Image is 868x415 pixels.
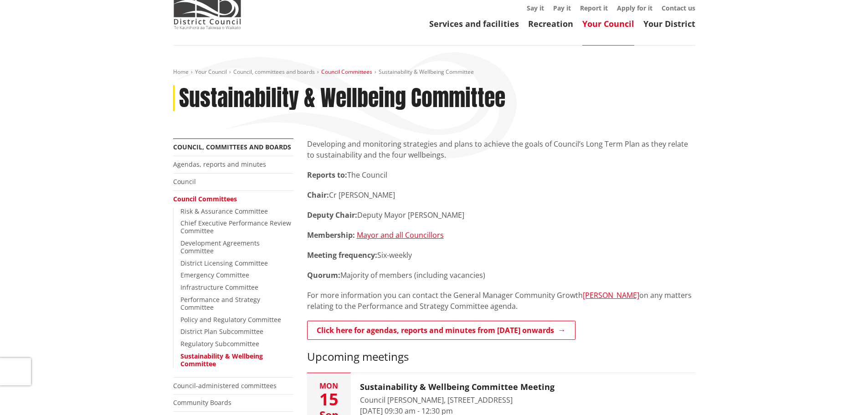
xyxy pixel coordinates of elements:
[233,68,315,76] a: Council, committees and boards
[180,315,281,324] a: Policy and Regulatory Committee
[180,219,291,235] a: Chief Executive Performance Review Committee
[180,327,263,336] a: District Plan Subcommittee
[321,68,372,76] a: Council Committees
[173,381,277,390] a: Council-administered committees
[173,195,237,203] a: Council Committees
[357,230,444,240] a: Mayor and all Councillors
[180,239,260,255] a: Development Agreements Committee
[582,18,634,29] a: Your Council
[173,68,189,76] a: Home
[826,377,859,410] iframe: Messenger Launcher
[307,210,695,220] p: Deputy Mayor [PERSON_NAME]
[307,230,355,240] strong: Membership:
[180,259,268,267] a: District Licensing Committee
[180,271,249,279] a: Emergency Committee
[307,270,695,281] p: Majority of members (including vacancies)
[173,143,291,151] a: Council, committees and boards
[307,350,695,364] h3: Upcoming meetings
[195,68,227,76] a: Your Council
[307,210,357,220] strong: Deputy Chair:
[307,391,351,408] div: 15
[360,382,555,392] h3: Sustainability & Wellbeing Committee Meeting
[583,290,639,300] a: [PERSON_NAME]
[307,169,695,180] p: The Council
[307,250,695,261] p: Six-weekly
[307,382,351,389] div: Mon
[307,170,347,180] strong: Reports to:
[180,283,258,292] a: Infrastructure Committee
[173,177,196,186] a: Council
[180,207,268,215] a: Risk & Assurance Committee
[379,68,474,76] span: Sustainability & Wellbeing Committee
[662,4,695,12] a: Contact us
[617,4,652,12] a: Apply for it
[307,290,695,312] p: For more information you can contact the General Manager Community Growth on any matters relating...
[180,339,259,348] a: Regulatory Subcommittee
[307,250,377,260] strong: Meeting frequency:
[580,4,608,12] a: Report it
[173,160,266,169] a: Agendas, reports and minutes
[553,4,571,12] a: Pay it
[360,395,555,405] div: Council [PERSON_NAME], [STREET_ADDRESS]
[180,295,260,312] a: Performance and Strategy Committee
[528,18,573,29] a: Recreation
[180,352,263,368] a: Sustainability & Wellbeing Committee
[307,138,695,160] p: Developing and monitoring strategies and plans to achieve the goals of Council’s Long Term Plan a...
[307,270,340,280] strong: Quorum:
[527,4,544,12] a: Say it
[307,190,329,200] strong: Chair:
[173,68,695,76] nav: breadcrumb
[307,321,575,340] a: Click here for agendas, reports and minutes from [DATE] onwards
[429,18,519,29] a: Services and facilities
[173,398,231,407] a: Community Boards
[643,18,695,29] a: Your District
[307,190,695,200] p: Cr [PERSON_NAME]
[179,85,505,112] h1: Sustainability & Wellbeing Committee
